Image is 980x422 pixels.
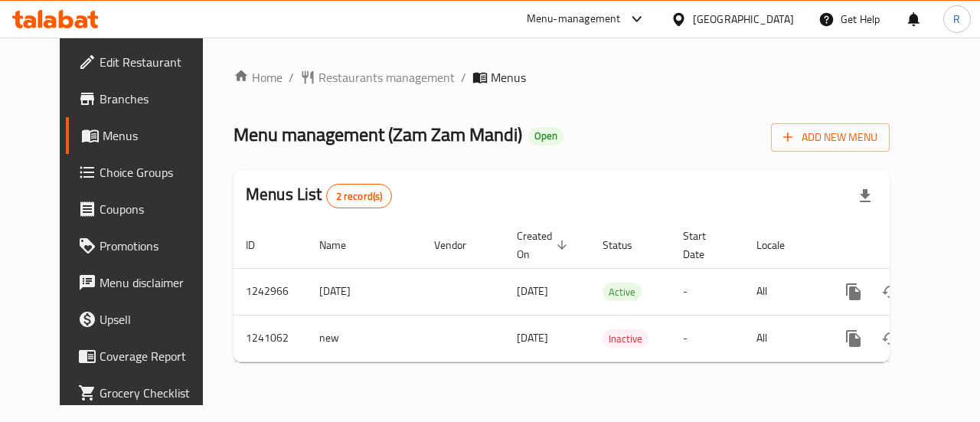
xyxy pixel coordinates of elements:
[835,320,872,357] button: more
[603,283,642,301] div: Active
[517,328,548,348] span: [DATE]
[953,11,960,28] span: R
[66,80,224,117] a: Branches
[307,268,422,315] td: [DATE]
[246,236,275,254] span: ID
[100,384,211,402] span: Grocery Checklist
[517,227,572,263] span: Created On
[319,236,366,254] span: Name
[234,117,522,152] span: Menu management ( Zam Zam Mandi )
[771,123,890,152] button: Add New Menu
[783,128,877,147] span: Add New Menu
[872,320,909,357] button: Change Status
[100,310,211,329] span: Upsell
[234,68,890,87] nav: breadcrumb
[100,273,211,292] span: Menu disclaimer
[100,163,211,182] span: Choice Groups
[66,264,224,301] a: Menu disclaimer
[66,338,224,375] a: Coverage Report
[847,178,884,214] div: Export file
[66,44,224,80] a: Edit Restaurant
[103,126,211,145] span: Menus
[683,227,726,263] span: Start Date
[246,183,392,208] h2: Menus List
[66,375,224,411] a: Grocery Checklist
[671,268,744,315] td: -
[100,347,211,365] span: Coverage Report
[100,237,211,255] span: Promotions
[100,90,211,108] span: Branches
[528,127,563,146] div: Open
[318,68,455,87] span: Restaurants management
[307,315,422,361] td: new
[234,268,307,315] td: 1242966
[326,184,393,208] div: Total records count
[756,236,805,254] span: Locale
[289,68,294,87] li: /
[234,68,283,87] a: Home
[744,268,823,315] td: All
[234,315,307,361] td: 1241062
[528,129,563,142] span: Open
[835,273,872,310] button: more
[66,301,224,338] a: Upsell
[66,117,224,154] a: Menus
[434,236,486,254] span: Vendor
[300,68,455,87] a: Restaurants management
[66,227,224,264] a: Promotions
[100,53,211,71] span: Edit Restaurant
[603,236,652,254] span: Status
[603,329,648,348] div: Inactive
[327,189,392,204] span: 2 record(s)
[517,281,548,301] span: [DATE]
[100,200,211,218] span: Coupons
[671,315,744,361] td: -
[693,11,794,28] div: [GEOGRAPHIC_DATA]
[872,273,909,310] button: Change Status
[744,315,823,361] td: All
[603,283,642,301] span: Active
[461,68,466,87] li: /
[491,68,526,87] span: Menus
[603,330,648,348] span: Inactive
[66,154,224,191] a: Choice Groups
[527,10,621,28] div: Menu-management
[66,191,224,227] a: Coupons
